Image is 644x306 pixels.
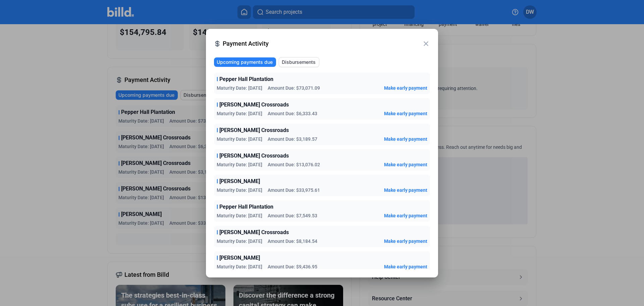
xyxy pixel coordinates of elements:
[268,136,317,142] span: Amount Due: $3,189.57
[217,238,262,245] span: Maturity Date: [DATE]
[217,59,273,65] span: Upcoming payments due
[219,177,260,185] span: [PERSON_NAME]
[219,254,260,262] span: [PERSON_NAME]
[217,85,262,91] span: Maturity Date: [DATE]
[268,263,317,270] span: Amount Due: $9,436.95
[282,59,316,65] span: Disbursements
[268,212,317,219] span: Amount Due: $7,549.53
[422,40,430,48] mat-icon: close
[219,101,289,109] span: [PERSON_NAME] Crossroads
[268,238,317,245] span: Amount Due: $8,184.54
[217,110,262,117] span: Maturity Date: [DATE]
[219,228,289,236] span: [PERSON_NAME] Crossroads
[384,110,427,117] button: Make early payment
[217,161,262,168] span: Maturity Date: [DATE]
[268,85,320,91] span: Amount Due: $73,071.09
[384,263,427,270] button: Make early payment
[268,161,320,168] span: Amount Due: $13,076.02
[384,136,427,142] button: Make early payment
[384,212,427,219] button: Make early payment
[219,126,289,134] span: [PERSON_NAME] Crossroads
[279,57,319,67] button: Disbursements
[217,212,262,219] span: Maturity Date: [DATE]
[268,110,317,117] span: Amount Due: $6,333.43
[268,187,320,193] span: Amount Due: $33,975.61
[223,39,422,48] span: Payment Activity
[384,161,427,168] button: Make early payment
[384,187,427,193] button: Make early payment
[217,187,262,193] span: Maturity Date: [DATE]
[214,57,276,67] button: Upcoming payments due
[384,238,427,245] button: Make early payment
[219,75,273,83] span: Pepper Hall Plantation
[384,85,427,91] button: Make early payment
[219,203,273,211] span: Pepper Hall Plantation
[217,136,262,142] span: Maturity Date: [DATE]
[219,152,289,160] span: [PERSON_NAME] Crossroads
[217,263,262,270] span: Maturity Date: [DATE]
